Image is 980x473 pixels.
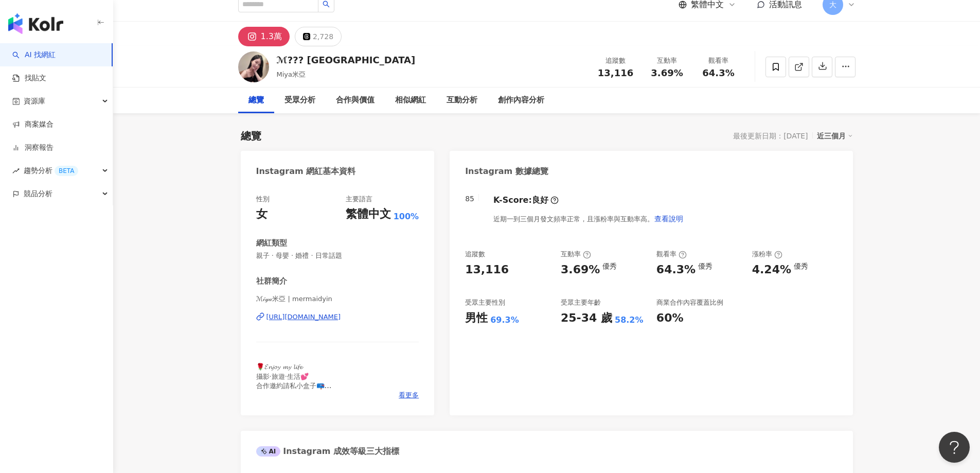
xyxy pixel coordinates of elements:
div: 優秀 [602,262,617,270]
a: 找貼文 [12,73,46,83]
div: 60% [656,310,684,326]
div: Instagram 成效等級三大指標 [256,446,399,457]
div: 商業合作內容覆蓋比例 [656,298,723,307]
div: 受眾主要性別 [465,298,505,307]
div: 64.3% [656,262,696,278]
div: 優秀 [794,262,808,270]
div: 合作與價值 [336,94,375,107]
div: 最後更新日期：[DATE] [733,132,808,140]
span: 競品分析 [24,182,52,205]
div: 1.3萬 [261,29,282,44]
span: 看更多 [399,391,419,400]
span: 13,116 [598,67,633,78]
a: searchAI 找網紅 [12,50,56,60]
div: 58.2% [615,314,644,326]
button: 2,728 [295,27,342,46]
a: 洞察報告 [12,143,54,153]
div: 3.69% [561,262,600,278]
iframe: Help Scout Beacon - Open [939,432,970,463]
span: rise [12,167,20,174]
span: 3.69% [651,68,683,78]
div: 主要語言 [346,195,372,204]
span: 🌹𝓔𝓷𝓳𝓸𝔂 𝓶𝔂 𝓵𝓲𝓯𝓮 攝影·旅遊·生活💕 合作邀約請私小盒子📪 小米寶成長紀錄👶🏻@mibaobaby2025 [256,363,372,399]
div: 相似網紅 [395,94,426,107]
div: 男性 [465,310,488,326]
div: 良好 [532,195,548,206]
div: 追蹤數 [596,56,635,66]
div: 近期一到三個月發文頻率正常，且漲粉率與互動率高。 [493,208,684,229]
div: ℳ??? [GEOGRAPHIC_DATA] [277,54,416,66]
div: 互動分析 [447,94,477,107]
img: logo [8,13,63,34]
span: 趨勢分析 [24,159,78,182]
span: 資源庫 [24,90,45,113]
div: 優秀 [698,262,712,270]
div: 受眾分析 [284,94,315,107]
div: 近三個月 [817,129,853,143]
button: 查看說明 [654,208,684,229]
span: 100% [394,211,419,222]
div: Instagram 數據總覽 [465,166,548,177]
div: 4.24% [752,262,791,278]
span: 親子 · 母嬰 · 婚禮 · 日常話題 [256,251,419,260]
div: 25-34 歲 [561,310,612,326]
div: 總覽 [241,129,261,143]
div: 總覽 [248,94,264,107]
span: search [323,1,330,8]
a: 商案媒合 [12,119,54,130]
div: BETA [55,166,78,176]
div: 互動率 [648,56,687,66]
div: 受眾主要年齡 [561,298,601,307]
div: 繁體中文 [346,206,391,222]
div: 互動率 [561,250,591,259]
div: 追蹤數 [465,250,485,259]
img: KOL Avatar [238,51,269,82]
div: 性別 [256,195,270,204]
div: 觀看率 [699,56,738,66]
div: 69.3% [490,314,519,326]
span: 64.3% [702,68,734,78]
div: K-Score : [493,195,559,206]
div: 網紅類型 [256,238,287,249]
span: ℳ𝒾𝓎𝒶米亞 | mermaidyin [256,294,419,304]
div: 2,728 [313,29,333,44]
div: [URL][DOMAIN_NAME] [266,312,341,322]
a: [URL][DOMAIN_NAME] [256,312,419,322]
span: 查看說明 [654,215,683,223]
div: 社群簡介 [256,276,287,287]
div: Instagram 網紅基本資料 [256,166,356,177]
div: 漲粉率 [752,250,782,259]
div: 創作內容分析 [498,94,544,107]
div: 13,116 [465,262,509,278]
div: 觀看率 [656,250,687,259]
div: 女 [256,206,268,222]
span: Miya米亞 [277,71,306,78]
button: 1.3萬 [238,27,290,46]
div: 85 [465,195,474,203]
div: AI [256,446,281,457]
